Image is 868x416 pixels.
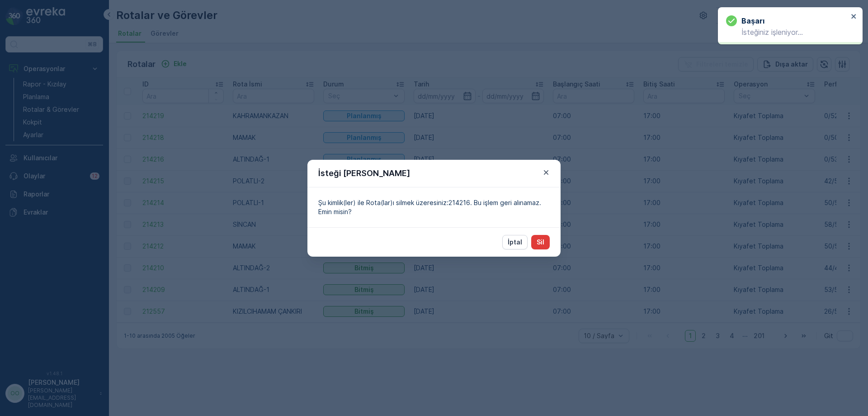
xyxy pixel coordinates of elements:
[741,15,764,26] h3: başarı
[318,167,410,180] p: İsteği [PERSON_NAME]
[502,235,528,249] button: İptal
[851,13,857,21] button: close
[537,238,544,247] p: Sil
[531,235,550,249] button: Sil
[318,198,550,216] p: Şu kimlik(ler) ile Rota(lar)ı silmek üzeresiniz:214216. Bu işlem geri alınamaz. Emin misin?
[508,238,522,247] p: İptal
[726,28,848,36] p: İsteğiniz işleniyor…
